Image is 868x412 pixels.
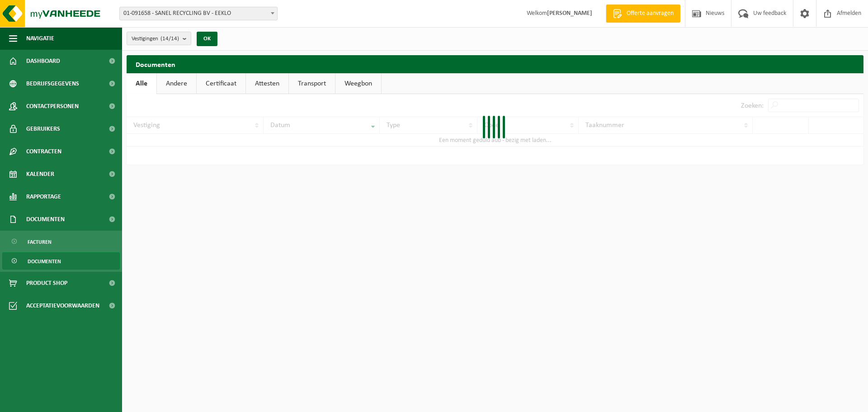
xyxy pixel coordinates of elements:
[26,50,60,72] span: Dashboard
[120,7,277,20] span: 01-091658 - SANEL RECYCLING BV - EEKLO
[157,73,196,94] a: Andere
[624,9,676,18] span: Offerte aanvragen
[127,55,863,73] h2: Documenten
[28,233,52,251] span: Facturen
[2,252,120,270] a: Documenten
[289,73,335,94] a: Transport
[127,32,191,45] button: Vestigingen(14/14)
[26,140,61,163] span: Contracten
[197,73,245,94] a: Certificaat
[26,27,54,50] span: Navigatie
[160,36,179,42] count: (14/14)
[26,185,61,208] span: Rapportage
[26,95,79,118] span: Contactpersonen
[28,253,61,270] span: Documenten
[197,32,217,46] button: OK
[606,5,680,23] a: Offerte aanvragen
[2,233,120,250] a: Facturen
[119,7,278,20] span: 01-091658 - SANEL RECYCLING BV - EEKLO
[246,73,288,94] a: Attesten
[132,32,179,46] span: Vestigingen
[547,10,592,17] strong: [PERSON_NAME]
[335,73,381,94] a: Weegbon
[26,294,99,317] span: Acceptatievoorwaarden
[26,163,54,185] span: Kalender
[26,272,67,294] span: Product Shop
[127,73,156,94] a: Alle
[26,72,79,95] span: Bedrijfsgegevens
[26,208,65,231] span: Documenten
[26,118,60,140] span: Gebruikers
